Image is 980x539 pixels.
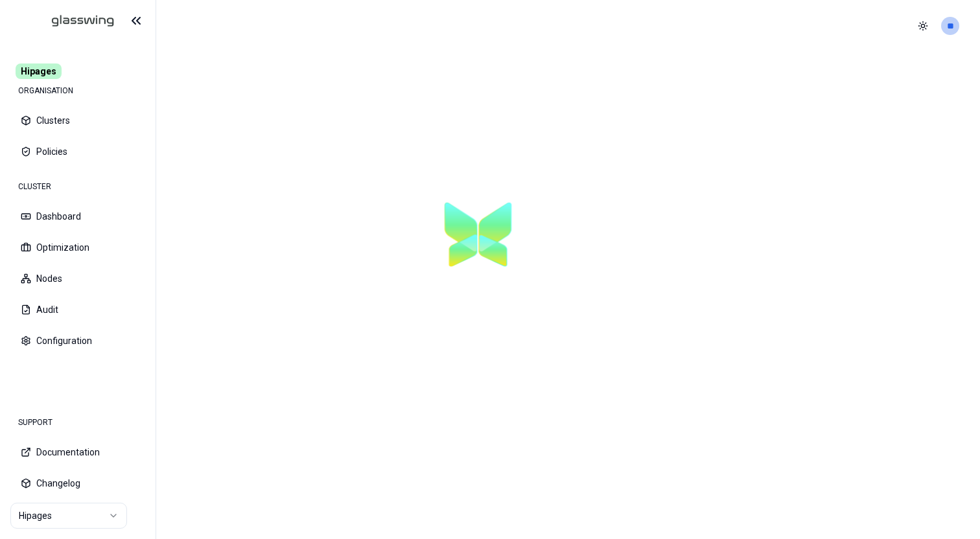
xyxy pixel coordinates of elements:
[10,409,145,435] div: SUPPORT
[10,174,145,200] div: CLUSTER
[10,438,145,466] button: Documentation
[10,295,145,324] button: Audit
[10,327,145,355] button: Configuration
[10,202,145,231] button: Dashboard
[10,264,145,293] button: Nodes
[10,469,145,498] button: Changelog
[10,233,145,262] button: Optimization
[10,106,145,135] button: Clusters
[16,63,62,79] span: Hipages
[10,137,145,166] button: Policies
[10,78,145,104] div: ORGANISATION
[19,6,119,36] img: GlassWing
